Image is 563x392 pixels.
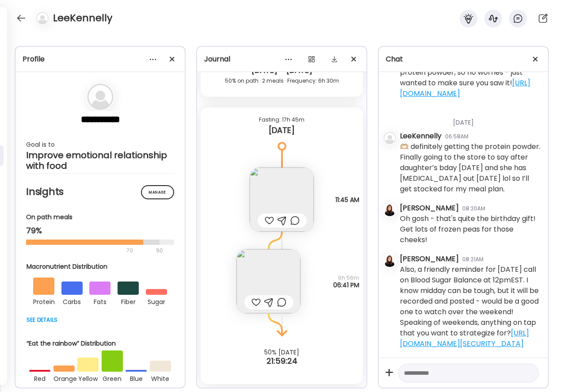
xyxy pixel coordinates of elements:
div: protein [33,295,54,307]
span: 6h 56m [333,274,359,282]
img: avatars%2FfptQNShTjgNZWdF0DaXs92OC25j2 [384,255,396,267]
div: Fasting: 17h 45m [208,114,356,125]
div: Chat [386,54,541,65]
div: 21:59:24 [197,356,366,366]
div: 50% on path · 2 meals · Frequency: 6h 30m [208,76,356,86]
div: 50% [DATE] [197,349,366,356]
div: On path meals [26,213,174,222]
div: 06:58AM [445,133,468,141]
div: Journal [204,54,359,65]
div: 🫶🏼 definitely getting the protein powder. Finally going to the store to say after daughter’s bday... [400,141,541,194]
span: 11:45 AM [335,196,359,203]
div: 08:20AM [462,205,485,213]
div: green [102,372,123,384]
img: images%2FdT6ontL06Vd1sxj5TUS71aUiQca2%2F7UVlcT7BH07MyAC66KLO%2FVK9S8hdUl9ZeLkKPLlFV_240 [250,167,314,232]
div: white [150,372,171,384]
img: avatars%2FfptQNShTjgNZWdF0DaXs92OC25j2 [384,204,396,216]
div: [DATE] [400,107,541,131]
div: [DATE] [208,125,356,136]
span: 06:41 PM [333,282,359,289]
div: LeeKennelly [400,131,441,141]
div: [PERSON_NAME] [400,254,459,264]
img: images%2FdT6ontL06Vd1sxj5TUS71aUiQca2%2F3Pgf1v0S12ksF268Y06I%2FwcTEQqjstNym8rZEL2Vm_240 [236,249,301,313]
div: Also, a friendly reminder for [DATE] call on Blood Sugar Balance at 12pmEST. I know midday can be... [400,264,541,349]
div: carbs [61,295,83,307]
div: fiber [118,295,139,307]
div: Macronutrient Distribution [27,262,174,271]
div: “Eat the rainbow” Distribution [27,339,174,348]
img: bg-avatar-default.svg [36,12,49,24]
div: Oh gosh - that's quite the birthday gift! Get lots of frozen peas for those cheeks! [400,213,541,245]
div: yellow [77,372,99,384]
div: Profile [23,54,178,65]
div: sugar [146,295,167,307]
div: Manage [141,185,174,199]
a: [URL][DOMAIN_NAME][SECURITY_DATA] [400,328,529,349]
img: bg-avatar-default.svg [384,132,396,144]
a: [URL][DOMAIN_NAME] [400,78,530,99]
div: [PERSON_NAME] [400,203,459,213]
div: fats [89,295,110,307]
div: 70 [26,245,153,256]
h4: LeeKennelly [53,11,112,25]
h2: Insights [26,185,174,198]
div: blue [126,372,147,384]
div: 08:21AM [462,255,483,263]
div: 90 [155,245,164,256]
div: red [29,372,50,384]
div: Improve emotional relationship with food [26,150,174,171]
img: bg-avatar-default.svg [87,84,114,110]
div: Goal is to [26,139,174,150]
div: 79% [26,225,174,236]
div: orange [53,372,75,384]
